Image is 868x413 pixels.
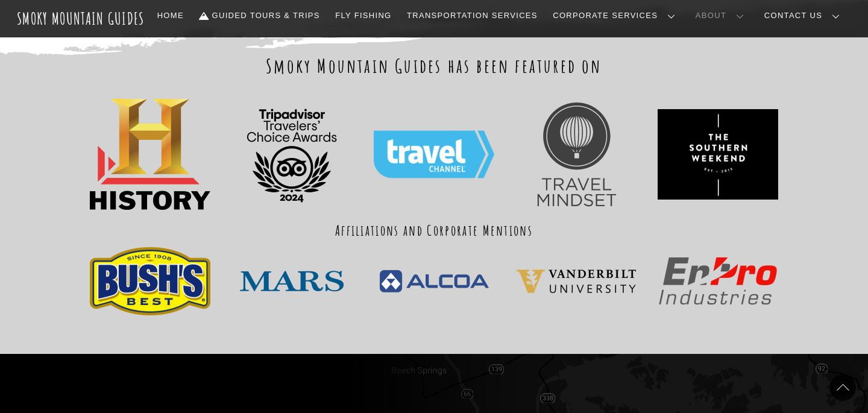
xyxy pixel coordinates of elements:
[231,88,352,221] img: TC_transparent_BF Logo_L_2024_RGB
[516,269,637,294] img: 225d4cf12a6e9da6996dc3d47250e4de
[90,247,210,315] img: bushs-best-logo
[17,8,145,28] a: Smoky Mountain Guides
[402,3,542,28] a: Transportation Services
[231,269,352,293] img: Mars-Logo
[84,221,784,240] h3: Affiliations and Corporate Mentions
[548,3,685,28] a: Corporate Services
[153,3,189,28] a: Home
[374,265,494,297] img: PNGPIX-COM-Alcoa-Logo-PNG-Transparent
[658,109,778,200] img: ece09f7c36744c8fa1a1437cfc0e485a-hd
[691,3,753,28] a: About
[516,94,637,215] img: Travel+Mindset
[658,256,778,306] img: Enpro_Industries_logo.svg
[84,53,784,78] h2: Smoky Mountain Guides has been featured on
[90,99,210,210] img: PinClipart.com_free-job-clip-art_2123767
[195,3,325,28] a: Guided Tours & Trips
[759,3,849,28] a: Contact Us
[330,3,396,28] a: Fly Fishing
[374,109,494,200] img: Travel_Channel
